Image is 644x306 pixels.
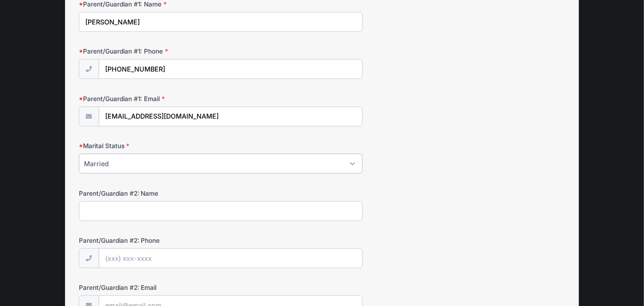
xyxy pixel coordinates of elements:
label: Parent/Guardian #2: Name [79,189,241,198]
input: email@email.com [99,107,363,126]
label: Marital Status [79,141,241,150]
label: Parent/Guardian #2: Phone [79,236,241,245]
label: Parent/Guardian #2: Email [79,283,241,292]
label: Parent/Guardian #1: Email [79,94,241,103]
label: Parent/Guardian #1: Phone [79,47,241,56]
input: (xxx) xxx-xxxx [99,248,363,268]
input: (xxx) xxx-xxxx [99,59,363,79]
